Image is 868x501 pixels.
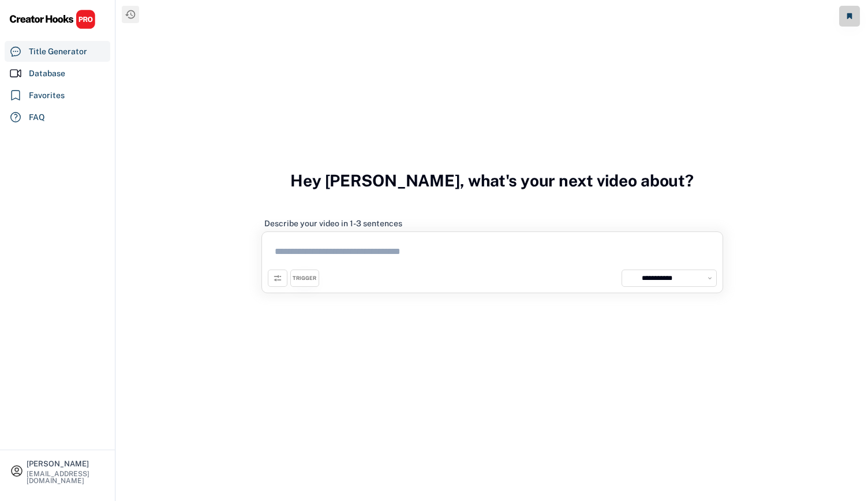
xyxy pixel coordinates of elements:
[290,159,694,203] h3: Hey [PERSON_NAME], what's your next video about?
[264,218,402,229] div: Describe your video in 1-3 sentences
[9,9,96,29] img: CHPRO%20Logo.svg
[29,68,65,80] div: Database
[27,470,105,484] div: [EMAIL_ADDRESS][DOMAIN_NAME]
[27,460,105,468] div: [PERSON_NAME]
[625,273,635,283] img: yH5BAEAAAAALAAAAAABAAEAAAIBRAA7
[293,275,316,282] div: TRIGGER
[29,111,45,124] div: FAQ
[29,46,87,58] div: Title Generator
[29,89,65,102] div: Favorites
